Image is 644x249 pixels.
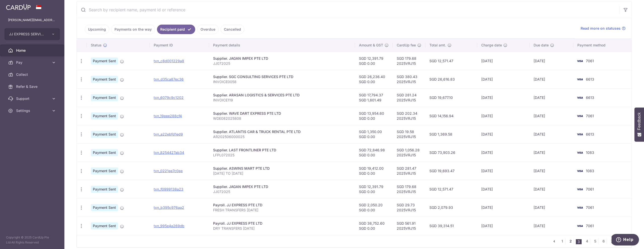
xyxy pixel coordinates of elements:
span: Amount & GST [359,43,383,48]
td: SGD 19,677.10 [425,88,477,107]
p: JJ072025 [213,189,351,194]
a: 4 [584,238,590,244]
div: Supplier. LAST FRONTLINER PTE LTD [213,148,351,153]
td: SGD 1,369.58 [425,125,477,143]
span: Due date [534,43,549,48]
a: txn_f0999138a23 [154,187,183,191]
a: Read more on statuses [581,26,626,31]
td: [DATE] [530,107,573,125]
img: Bank Card [575,186,585,192]
div: Supplier. ASWINS MART PTE LTD [213,166,351,171]
td: SGD 13,954.60 SGD 0.00 [355,107,393,125]
img: Bank Card [575,95,585,101]
td: [DATE] [530,52,573,70]
td: SGD 12,571.47 [425,52,477,70]
p: INVOICE0058 [213,79,351,84]
a: Recipient paid [157,25,195,34]
p: JJ072025 [213,61,351,66]
td: [DATE] [477,217,530,235]
th: Payment details [209,39,355,52]
span: Charge date [481,43,502,48]
img: Bank Card [575,76,585,82]
img: Bank Card [575,223,585,229]
span: JJ EXPRESS SERVICES [9,32,46,37]
a: Cancelled [221,25,244,34]
span: 6613 [586,95,594,100]
a: 7 [609,238,615,244]
td: SGD 561.91 2025VRJ15 [393,217,425,235]
span: Payment Sent [91,131,118,138]
td: SGD 2,079.93 [425,198,477,217]
span: Payment Sent [91,57,118,65]
li: 3 [576,239,582,244]
th: Payment method [573,39,632,52]
span: 7061 [586,114,594,118]
img: Bank Card [575,150,585,156]
p: WDE082025808 [213,116,351,121]
div: Payroll. JJ EXPRESS PTE LTD [213,203,351,208]
td: SGD 26,236.40 SGD 0.00 [355,70,393,88]
a: 5 [592,238,598,244]
nav: pager [551,235,631,247]
span: 7061 [586,205,594,210]
div: Supplier. JAGAN IMPEX PTE LTD [213,56,351,61]
td: SGD 26,616.83 [425,70,477,88]
span: Read more on statuses [581,26,621,31]
td: SGD 12,571.47 [425,180,477,198]
td: [DATE] [530,162,573,180]
td: [DATE] [530,88,573,107]
a: Overdue [197,25,219,34]
td: [DATE] [530,198,573,217]
span: Support [16,96,49,101]
span: Payment Sent [91,186,118,193]
span: 7061 [586,224,594,228]
td: [DATE] [530,143,573,162]
td: SGD 380.43 2025VRJ15 [393,70,425,88]
span: Home [16,48,49,53]
span: Pay [16,60,49,65]
iframe: Opens a widget where you can find more information [612,234,639,246]
td: [DATE] [477,180,530,198]
input: Search by recipient name, payment id or reference [77,2,620,18]
td: SGD 202.34 2025VRJ15 [393,107,425,125]
td: SGD 179.68 2025VRJ15 [393,52,425,70]
span: 1083 [586,150,594,155]
span: 7061 [586,59,594,63]
span: CardUp fee [397,43,416,48]
img: Bank Card [575,205,585,211]
td: SGD 73,903.26 [425,143,477,162]
img: CardUp [6,4,31,10]
div: Supplier. ATLANTIS CAR & TRUCK RENTAL PTE LTD [213,129,351,134]
a: txn_0221ee7c0ee [154,169,183,173]
img: Bank Card [575,113,585,119]
a: txn_8254427ab34 [154,150,184,155]
div: Supplier. ARASAN LOGISTICS & SERVICES PTE LTD [213,93,351,98]
a: Upcoming [85,25,109,34]
a: 6 [600,238,607,244]
span: Payment Sent [91,112,118,119]
td: SGD 1,350.00 SGD 0.00 [355,125,393,143]
th: Payment ID [150,39,209,52]
span: Feedback [637,112,641,130]
a: txn_c8d001229a8 [154,59,184,63]
span: Collect [16,72,49,77]
td: SGD 17,794.37 SGD 1,601.49 [355,88,393,107]
td: SGD 281.47 2025VRJ15 [393,162,425,180]
td: [DATE] [530,180,573,198]
p: INVOICE119 [213,98,351,103]
div: Payroll. JJ EXPRESS PTE LTD [213,221,351,226]
td: SGD 19,693.47 [425,162,477,180]
td: SGD 72,846.98 SGD 0.00 [355,143,393,162]
a: txn_b395c976aa2 [154,205,184,210]
td: SGD 29.73 2025VRJ15 [393,198,425,217]
button: JJ EXPRESS SERVICES [5,28,60,40]
span: Payment Sent [91,76,118,83]
span: 1083 [586,169,594,173]
a: txn_d35ca87ec36 [154,77,184,81]
td: SGD 12,391.79 SGD 0.00 [355,52,393,70]
span: Payment Sent [91,204,118,211]
a: txn_6079c9c1202 [154,95,184,100]
span: Settings [16,108,49,113]
td: [DATE] [530,125,573,143]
